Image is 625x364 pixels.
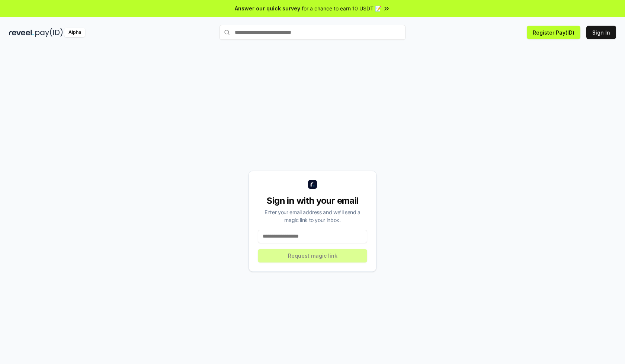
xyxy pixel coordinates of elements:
button: Register Pay(ID) [527,26,580,39]
div: Enter your email address and we’ll send a magic link to your inbox. [258,208,367,224]
img: reveel_dark [9,28,34,37]
span: Answer our quick survey [235,4,300,12]
span: for a chance to earn 10 USDT 📝 [302,4,381,12]
div: Alpha [64,28,85,37]
img: pay_id [35,28,63,37]
button: Sign In [586,26,616,39]
img: logo_small [308,180,317,189]
div: Sign in with your email [258,195,367,207]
